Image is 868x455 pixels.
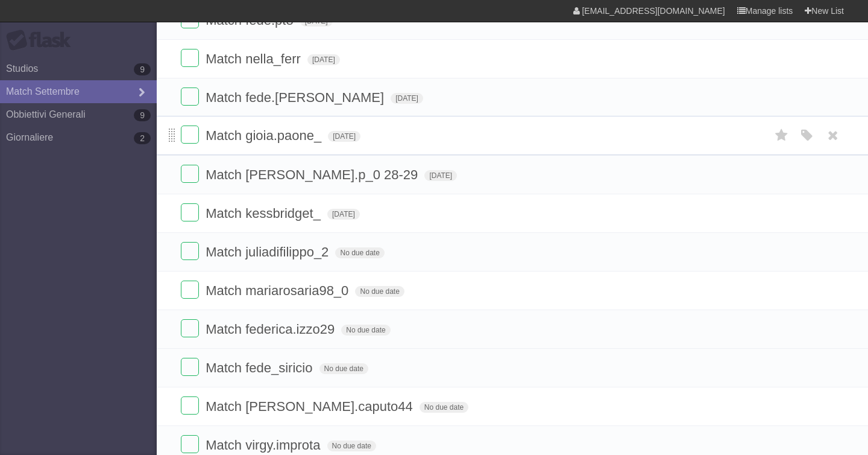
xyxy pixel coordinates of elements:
[355,286,404,297] span: No due date
[134,63,151,75] b: 9
[181,203,199,221] label: Done
[181,87,199,106] label: Done
[181,242,199,260] label: Done
[307,54,340,65] span: [DATE]
[181,319,199,337] label: Done
[770,126,793,145] label: Star task
[181,396,199,415] label: Done
[206,244,332,259] span: Match juliadifilippo_2
[206,206,324,221] span: Match kessbridget_
[341,325,390,336] span: No due date
[206,437,323,453] span: Match virgy.improta
[206,283,351,298] span: Match mariarosaria98_0
[206,128,324,143] span: Match gioia.paone_
[206,399,416,414] span: Match [PERSON_NAME].caputo44
[181,49,199,67] label: Done
[335,247,384,258] span: No due date
[181,281,199,299] label: Done
[181,126,199,144] label: Done
[328,131,360,142] span: [DATE]
[206,90,387,105] span: Match fede.[PERSON_NAME]
[327,441,376,451] span: No due date
[181,435,199,453] label: Done
[327,209,360,220] span: [DATE]
[206,51,304,66] span: Match nella_ferr
[206,322,338,337] span: Match federica.izzo29
[134,132,151,144] b: 2
[6,30,78,51] div: Flask
[181,358,199,376] label: Done
[319,363,368,374] span: No due date
[206,360,315,375] span: Match fede_siricio
[420,402,468,413] span: No due date
[424,170,457,181] span: [DATE]
[206,167,421,182] span: Match [PERSON_NAME].p_0 28-29
[181,165,199,183] label: Done
[134,109,151,121] b: 9
[391,93,423,104] span: [DATE]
